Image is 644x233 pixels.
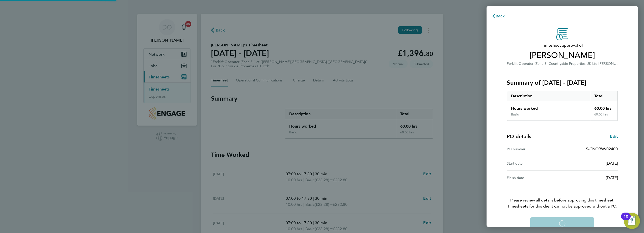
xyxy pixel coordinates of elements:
[507,91,618,121] div: Summary of 15 - 21 Sep 2025
[507,79,618,87] h3: Summary of [DATE] - [DATE]
[590,101,618,112] div: 60.00 hrs
[624,216,628,223] div: 10
[562,160,618,166] div: [DATE]
[507,133,531,140] h4: PO details
[624,213,640,229] button: Open Resource Center, 10 new notifications
[507,50,618,61] span: [PERSON_NAME]
[590,91,618,101] div: Total
[562,175,618,181] div: [DATE]
[610,134,618,139] span: Edit
[548,62,549,66] span: ·
[507,146,562,152] div: PO number
[507,160,562,166] div: Start date
[511,112,519,116] div: Basic
[549,62,598,66] span: Countryside Properties UK Ltd
[501,185,624,209] p: Please review all details before approving this timesheet.
[590,112,618,121] div: 60.00 hrs
[507,91,590,101] div: Description
[598,62,599,66] span: ·
[501,203,624,209] span: Timesheets for this client cannot be approved without a PO.
[507,42,618,48] span: Timesheet approval of
[610,133,618,139] a: Edit
[487,11,510,21] button: Back
[496,14,505,18] span: Back
[507,101,590,112] div: Hours worked
[507,62,548,66] span: Forklift Operator (Zone 3)
[586,147,618,151] span: S-CNORW/02400
[507,175,562,181] div: Finish date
